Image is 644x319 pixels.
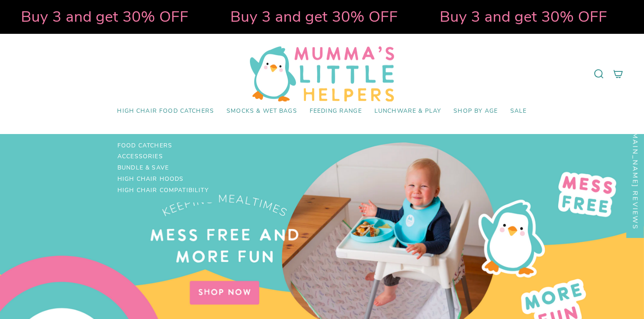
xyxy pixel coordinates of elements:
div: Click to open Judge.me floating reviews tab [626,99,644,238]
span: High Chair Food Catchers [117,108,214,115]
a: SALE [504,101,533,121]
a: Accessories [117,151,163,162]
strong: Buy 3 and get 30% OFF [11,6,178,27]
strong: Buy 3 and get 30% OFF [430,6,597,27]
a: High Chair Hoods [117,174,183,185]
span: SALE [510,108,527,115]
span: High Chair Hoods [117,176,183,183]
div: High Chair Food Catchers Food Catchers Accessories Bundle & Save High Chair Hoods High Chair Comp... [111,101,220,121]
span: Feeding Range [310,108,362,115]
a: High Chair Compatibility [117,185,209,196]
a: Bundle & Save [117,162,169,174]
img: Mumma’s Little Helpers [250,46,394,101]
a: Shop by Age [447,101,504,121]
a: Lunchware & Play [368,101,447,121]
span: Food Catchers [117,142,172,149]
span: Smocks & Wet Bags [227,108,297,115]
strong: Buy 3 and get 30% OFF [220,6,388,27]
span: Lunchware & Play [374,108,441,115]
span: Accessories [117,153,163,160]
span: High Chair Compatibility [117,187,209,194]
a: Smocks & Wet Bags [220,101,303,121]
a: High Chair Food Catchers [111,101,220,121]
span: Shop by Age [453,108,498,115]
a: Food Catchers [117,140,172,152]
span: Bundle & Save [117,165,169,172]
a: Feeding Range [303,101,368,121]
